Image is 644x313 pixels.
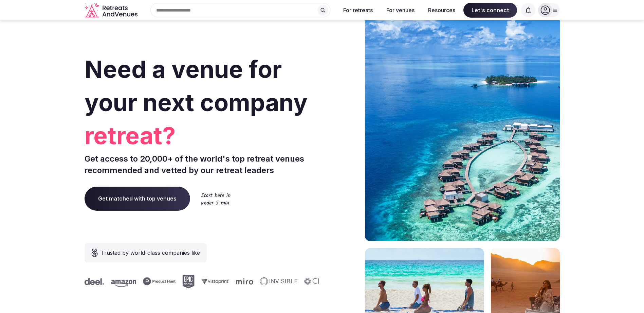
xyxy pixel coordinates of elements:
button: For venues [381,3,420,18]
span: Let's connect [463,3,517,18]
svg: Invisible company logo [258,277,295,286]
svg: Retreats and Venues company logo [85,3,139,18]
svg: Vistaprint company logo [199,278,227,284]
svg: Deel company logo [82,278,102,285]
a: Visit the homepage [85,3,139,18]
button: Resources [423,3,461,18]
span: Need a venue for your next company [85,55,308,117]
a: Get matched with top venues [85,187,190,210]
p: Get access to 20,000+ of the world's top retreat venues recommended and vetted by our retreat lea... [85,153,319,176]
button: For retreats [338,3,378,18]
img: Start here in under 5 min [201,193,231,205]
svg: Miro company logo [234,278,251,285]
span: Trusted by world-class companies like [101,249,200,257]
svg: Epic Games company logo [180,275,192,288]
span: retreat? [85,119,319,152]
